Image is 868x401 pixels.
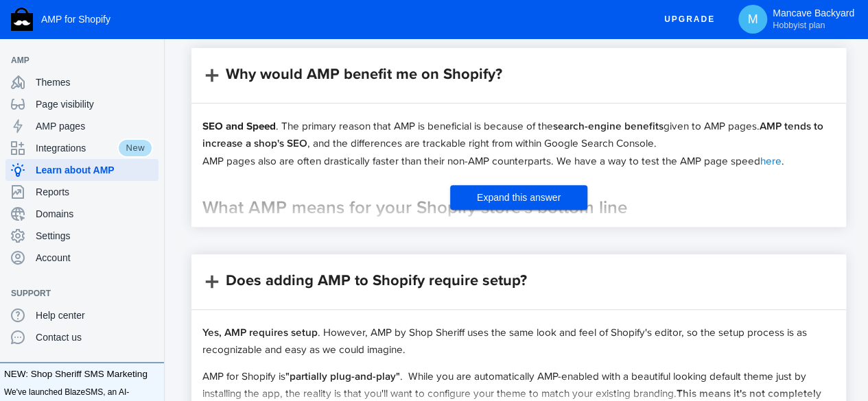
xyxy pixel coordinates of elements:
span: New [117,138,153,158]
img: Shop Sheriff Logo [11,8,33,31]
span: Learn about AMP [36,163,153,177]
b: SEO and Speed [202,118,276,134]
button: Add a sales channel [139,58,161,63]
a: Themes [5,71,159,93]
iframe: Drift Widget Chat Controller [799,332,852,385]
span: Settings [36,229,153,243]
a: AMP pages [5,115,159,137]
span: Support [11,287,139,300]
a: Settings [5,225,159,247]
mat-icon: add [202,271,222,292]
button: Expand this answer [450,185,587,210]
span: Domains [36,207,153,221]
button: Add a sales channel [139,291,161,296]
span: Expand this answer [477,192,561,203]
span: Themes [36,75,153,89]
span: Hobbyist plan [773,20,825,31]
a: Reports [5,181,159,203]
strong: AMP tends to increase a shop's SEO [202,118,823,151]
p: AMP pages also are often drastically faster than their non-AMP counterparts. We have a way to tes... [202,152,835,169]
span: Reports [36,185,153,199]
span: Upgrade [664,7,715,32]
a: Domains [5,203,159,225]
a: Account [5,247,159,269]
strong: search-engine benefits [553,118,664,134]
span: AMP [11,53,139,67]
span: Help center [36,308,153,322]
strong: "partially plug-and-play" [285,368,400,384]
p: Mancave Backyard [773,8,854,31]
span: M [746,12,760,26]
a: here [760,153,782,168]
span: Page visibility [36,97,153,111]
strong: Yes, AMP requires setup [202,324,318,340]
div: Does adding AMP to Shopify require setup? [226,268,527,292]
a: Learn about AMP [5,159,159,181]
span: AMP pages [36,119,153,133]
a: Contact us [5,326,159,348]
button: Upgrade [653,7,726,32]
span: Account [36,251,153,265]
span: AMP for Shopify [41,14,110,25]
mat-icon: add [202,65,222,86]
span: Integrations [36,141,117,155]
a: Page visibility [5,93,159,115]
p: . However, AMP by Shop Sheriff uses the same look and feel of Shopify's editor, so the setup proc... [202,324,835,358]
a: IntegrationsNew [5,137,159,159]
div: Why would AMP benefit me on Shopify? [226,62,502,86]
span: Contact us [36,330,153,344]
